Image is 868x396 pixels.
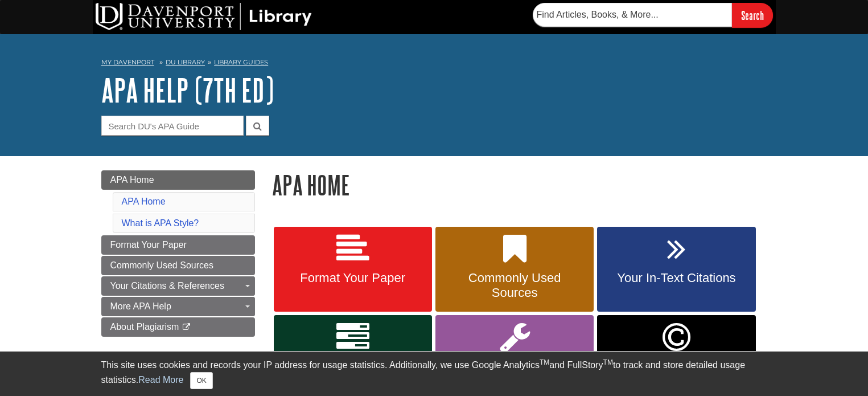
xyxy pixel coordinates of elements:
input: Search DU's APA Guide [101,116,244,136]
input: Search [732,3,773,27]
a: Commonly Used Sources [101,256,255,275]
div: This site uses cookies and records your IP address for usage statistics. Additionally, we use Goo... [101,358,767,389]
form: Searches DU Library's articles, books, and more [533,3,773,27]
h1: APA Home [272,170,767,199]
sup: TM [540,358,549,366]
span: Format Your Paper [110,240,187,250]
img: DU Library [96,3,312,30]
span: Commonly Used Sources [110,260,213,270]
a: Read More [138,375,183,385]
button: Close [190,372,212,389]
a: APA Home [101,170,255,190]
a: Format Your Paper [101,235,255,255]
a: My Davenport [101,58,154,67]
a: Your In-Text Citations [597,227,755,312]
sup: TM [603,358,613,366]
input: Find Articles, Books, & More... [533,3,732,27]
a: Your Citations & References [101,276,255,296]
a: More APA Help [101,297,255,316]
span: Format Your Paper [282,271,423,285]
i: This link opens in a new window [182,324,191,331]
a: Library Guides [214,58,268,66]
span: Commonly Used Sources [444,271,585,300]
a: APA Help (7th Ed) [101,72,274,108]
span: About Plagiarism [110,322,179,332]
span: More APA Help [110,301,171,311]
span: Your Citations & References [110,281,224,291]
span: APA Home [110,175,154,185]
nav: breadcrumb [101,55,767,73]
span: Your In-Text Citations [606,271,747,285]
a: About Plagiarism [101,317,255,337]
a: APA Home [122,197,166,206]
a: DU Library [166,58,205,66]
a: What is APA Style? [122,218,199,228]
a: Format Your Paper [274,227,432,312]
a: Commonly Used Sources [435,227,594,312]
